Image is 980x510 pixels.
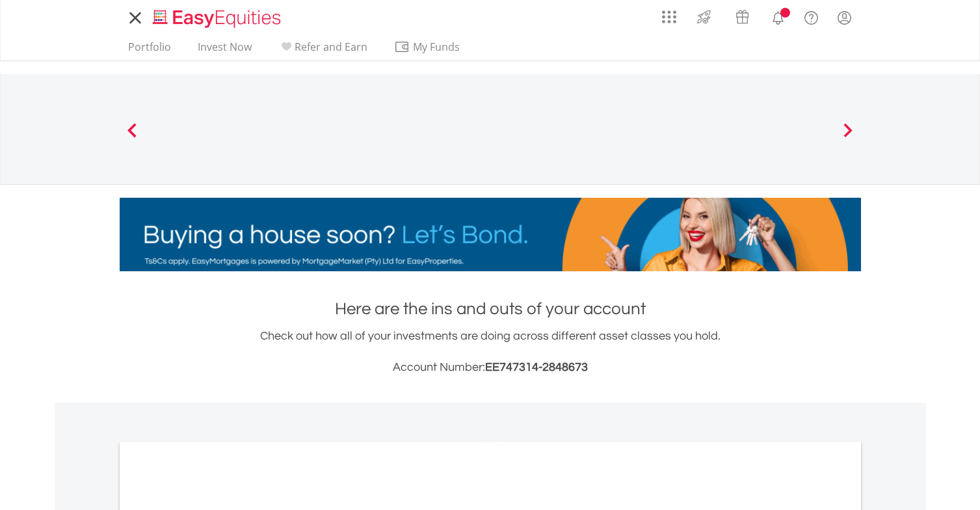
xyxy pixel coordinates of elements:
a: FAQ's and Support [795,3,828,29]
a: Vouchers [723,3,761,27]
span: Refer and Earn [295,40,367,54]
img: grid-menu-icon.svg [662,10,676,24]
img: vouchers-v2.svg [732,7,753,27]
h1: Here are the ins and outs of your account [120,297,861,321]
a: Portfolio [123,40,176,60]
a: Notifications [761,3,795,29]
img: thrive-v2.svg [693,7,715,27]
a: Refer and Earn [273,40,373,60]
div: Check out how all of your investments are doing across different asset classes you hold. [120,327,861,377]
a: Home page [148,3,286,29]
a: Invest Now [192,40,257,60]
h3: Account Number: [120,358,861,377]
img: EasyMortage Promotion Banner [120,198,861,271]
a: My Profile [828,3,861,32]
span: My Funds [394,38,479,55]
img: EasyEquities_Logo.png [150,8,286,29]
a: AppsGrid [654,3,685,24]
span: EE747314-2848673 [485,361,588,373]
